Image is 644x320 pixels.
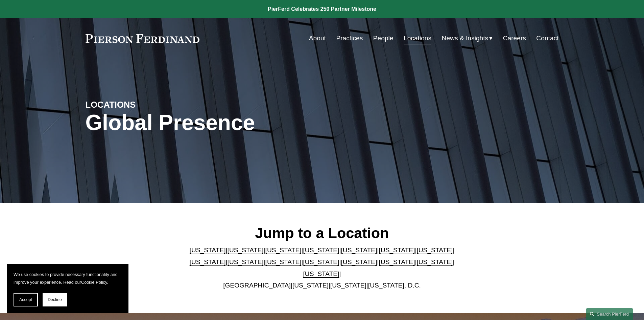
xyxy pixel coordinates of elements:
a: [US_STATE] [265,258,302,265]
a: folder dropdown [442,32,493,45]
a: [US_STATE] [190,247,226,254]
button: Accept [14,293,38,306]
a: Cookie Policy [81,280,107,285]
h2: Jump to a Location [184,224,460,242]
a: People [373,32,393,45]
a: [US_STATE] [379,258,415,265]
a: [US_STATE], D.C. [368,282,421,289]
a: [US_STATE] [303,247,339,254]
p: | | | | | | | | | | | | | | | | | | [184,244,460,291]
a: [US_STATE] [265,247,302,254]
a: [US_STATE] [416,247,453,254]
a: [US_STATE] [416,258,453,265]
a: [US_STATE] [228,258,264,265]
section: Cookie banner [7,264,128,313]
a: [GEOGRAPHIC_DATA] [223,282,291,289]
span: Accept [19,297,32,302]
a: About [309,32,326,45]
h4: LOCATIONS [86,99,204,110]
a: [US_STATE] [292,282,329,289]
a: [US_STATE] [303,270,339,277]
span: News & Insights [442,33,488,44]
a: Practices [336,32,363,45]
a: [US_STATE] [341,258,377,265]
button: Decline [43,293,67,306]
a: [US_STATE] [303,258,339,265]
a: Locations [404,32,431,45]
span: Decline [48,297,62,302]
a: [US_STATE] [341,247,377,254]
a: [US_STATE] [228,247,264,254]
a: Search this site [586,308,633,320]
a: [US_STATE] [379,247,415,254]
a: [US_STATE] [190,258,226,265]
a: Contact [536,32,558,45]
a: Careers [503,32,526,45]
a: [US_STATE] [330,282,366,289]
h1: Global Presence [86,110,401,135]
p: We use cookies to provide necessary functionality and improve your experience. Read our . [14,271,122,286]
